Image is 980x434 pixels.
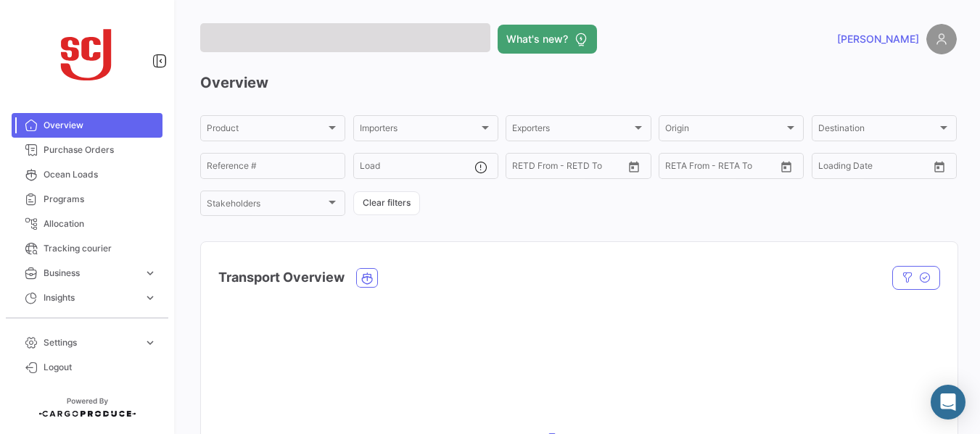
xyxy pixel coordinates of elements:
[44,193,157,206] span: Programs
[360,125,479,135] span: Importers
[512,163,532,173] input: From
[44,361,157,374] span: Logout
[207,125,326,135] span: Product
[775,156,797,178] button: Open calendar
[44,143,157,157] span: Purchase Orders
[818,125,937,135] span: Destination
[498,25,597,54] button: What's new?
[44,242,157,255] span: Tracking courier
[12,162,162,187] a: Ocean Loads
[696,163,748,173] input: To
[926,24,957,54] img: placeholder-user.png
[144,336,157,349] span: expand_more
[506,32,568,46] span: What's new?
[543,163,595,173] input: To
[12,138,162,162] a: Purchase Orders
[144,267,157,280] span: expand_more
[353,191,420,215] button: Clear filters
[512,125,631,135] span: Exporters
[357,269,377,287] button: Ocean
[12,212,162,236] a: Allocation
[623,156,645,178] button: Open calendar
[44,336,138,349] span: Settings
[665,125,784,135] span: Origin
[818,163,839,173] input: From
[144,291,157,304] span: expand_more
[218,267,345,288] h4: Transport Overview
[12,310,162,335] a: Carbon Footprint
[931,385,965,420] div: Abrir Intercom Messenger
[44,217,157,230] span: Allocation
[44,119,157,132] span: Overview
[200,72,957,93] h3: Overview
[44,168,157,181] span: Ocean Loads
[207,201,326,211] span: Stakeholders
[44,267,138,280] span: Business
[837,32,919,46] span: [PERSON_NAME]
[928,156,950,178] button: Open calendar
[51,17,123,90] img: scj_logo1.svg
[849,163,901,173] input: To
[665,163,685,173] input: From
[12,113,162,138] a: Overview
[12,236,162,261] a: Tracking courier
[44,291,138,304] span: Insights
[12,187,162,212] a: Programs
